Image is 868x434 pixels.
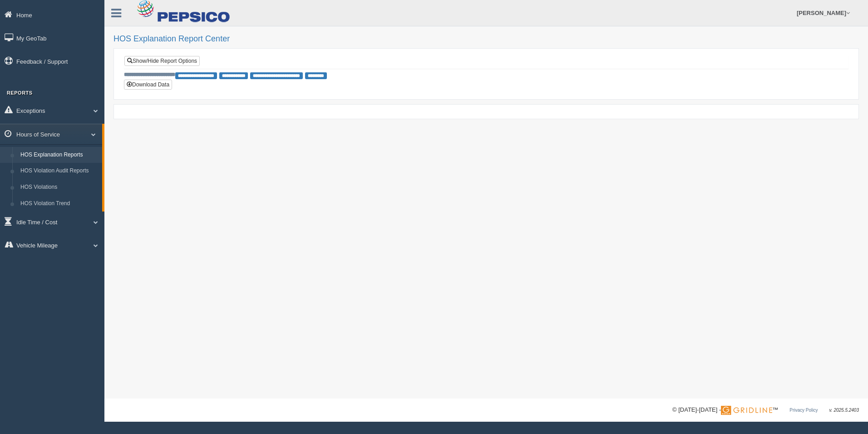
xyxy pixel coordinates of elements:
[672,405,859,415] div: © [DATE]-[DATE] - ™
[16,179,102,196] a: HOS Violations
[829,408,859,413] span: v. 2025.5.2403
[16,147,102,163] a: HOS Explanation Reports
[113,35,859,44] h2: HOS Explanation Report Center
[124,80,172,90] button: Download Data
[16,163,102,179] a: HOS Violation Audit Reports
[124,56,200,66] a: Show/Hide Report Options
[789,408,818,413] a: Privacy Policy
[16,196,102,212] a: HOS Violation Trend
[721,406,772,415] img: Gridline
